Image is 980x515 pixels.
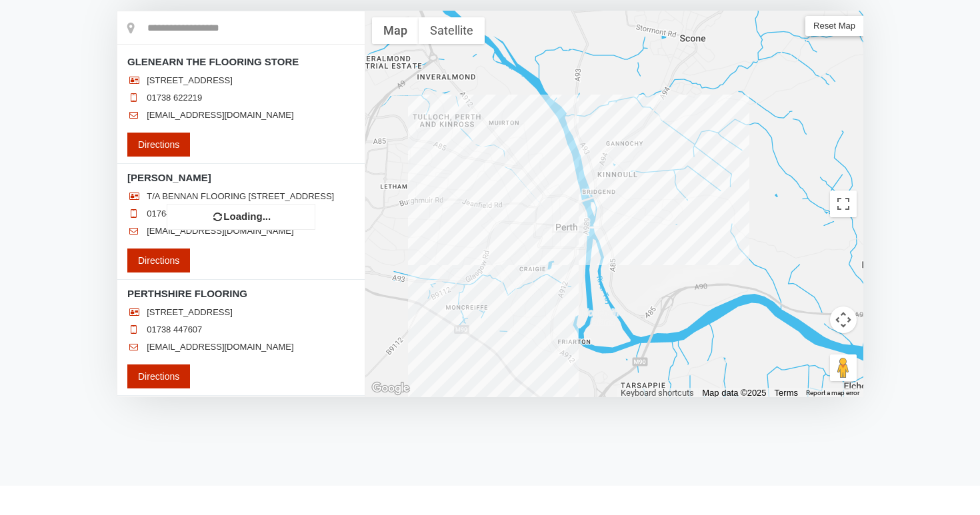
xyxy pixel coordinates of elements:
button: Drag Pegman onto the map to open Street View [830,354,857,381]
div: Loading... [167,204,315,230]
img: Google [369,380,413,397]
button: Show satellite imagery [419,17,485,44]
button: Show street map [372,17,419,44]
button: Map camera controls [830,306,857,333]
a: Report a map error [806,388,859,398]
span: Reset Map [805,16,863,36]
a: Terms (opens in new tab) [775,388,798,398]
button: Toggle fullscreen view [830,191,857,217]
span: Map data ©2025 [702,388,766,398]
a: Open this area in Google Maps (opens a new window) [369,380,413,397]
button: Keyboard shortcuts [621,388,694,398]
